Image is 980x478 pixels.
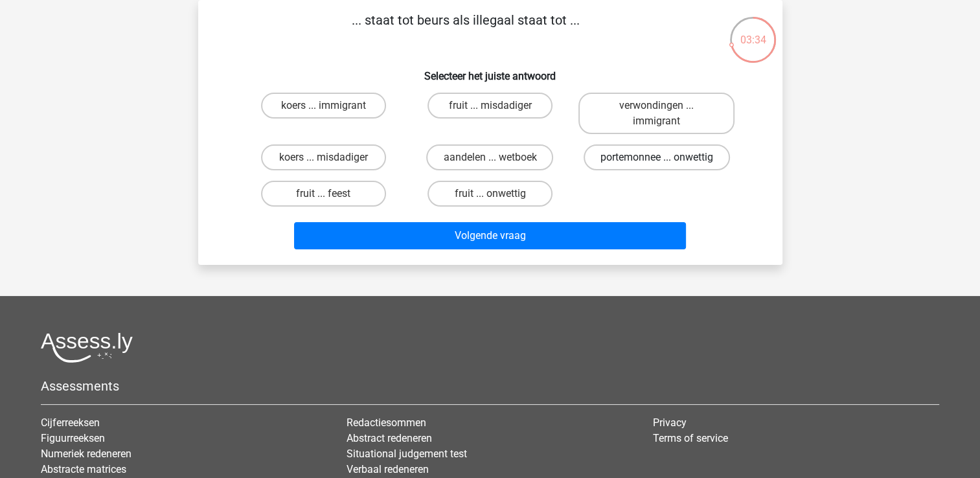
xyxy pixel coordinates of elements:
[41,378,939,394] h5: Assessments
[653,416,687,429] a: Privacy
[219,10,713,49] p: ... staat tot beurs als illegaal staat tot ...
[426,144,553,170] label: aandelen ... wetboek
[729,16,777,48] div: 03:34
[294,222,686,249] button: Volgende vraag
[41,332,133,363] img: Assessly logo
[347,463,429,475] a: Verbaal redeneren
[41,416,100,429] a: Cijferreeksen
[219,60,762,82] h6: Selecteer het juiste antwoord
[347,416,426,429] a: Redactiesommen
[347,448,467,460] a: Situational judgement test
[261,144,386,170] label: koers ... misdadiger
[261,181,386,207] label: fruit ... feest
[41,448,131,460] a: Numeriek redeneren
[41,432,105,444] a: Figuurreeksen
[427,93,553,119] label: fruit ... misdadiger
[584,144,730,170] label: portemonnee ... onwettig
[41,463,126,475] a: Abstracte matrices
[653,432,728,444] a: Terms of service
[261,93,386,119] label: koers ... immigrant
[347,432,432,444] a: Abstract redeneren
[578,93,735,134] label: verwondingen ... immigrant
[427,181,553,207] label: fruit ... onwettig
